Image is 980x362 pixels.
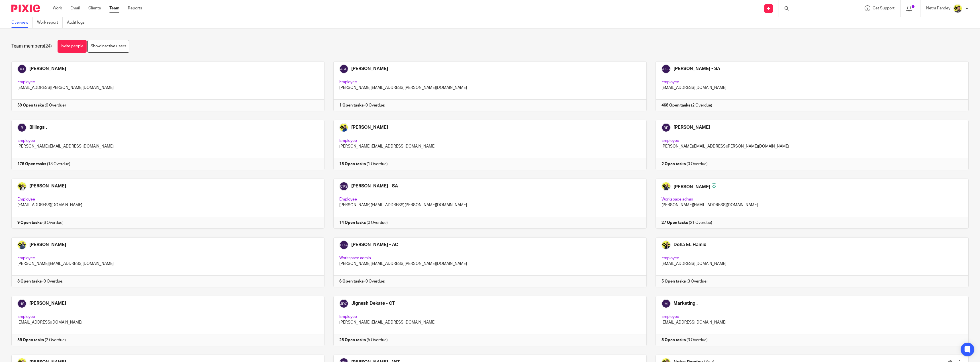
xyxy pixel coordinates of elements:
[70,5,80,11] a: Email
[44,44,52,48] span: (24)
[11,43,52,49] h1: Team members
[37,17,63,28] a: Work report
[11,17,33,28] a: Overview
[873,6,895,10] span: Get Support
[926,5,950,11] p: Netra Pandey
[88,5,101,11] a: Clients
[87,40,129,53] a: Show inactive users
[67,17,89,28] a: Audit logs
[58,40,87,53] a: Invite people
[109,5,119,11] a: Team
[11,5,40,12] img: Pixie
[53,5,62,11] a: Work
[128,5,142,11] a: Reports
[953,4,962,13] img: Netra-New-Starbridge-Yellow.jpg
